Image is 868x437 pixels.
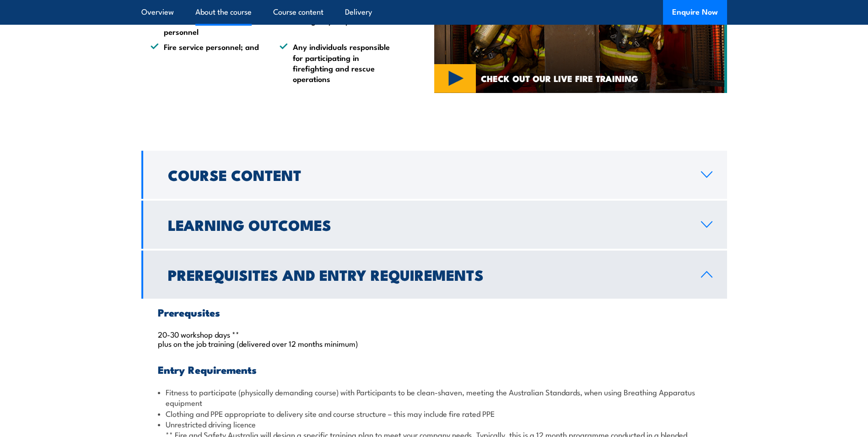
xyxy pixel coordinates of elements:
[151,15,263,37] li: Mines rescue crew personnel
[168,168,686,181] h2: Course Content
[158,408,711,419] li: Clothing and PPE appropriate to delivery site and course structure – this may include fire rated PPE
[280,15,392,37] li: Emergency response teams
[158,329,711,348] p: 20-30 workshop days ** plus on the job training (delivered over 12 months minimum)
[168,218,686,231] h2: Learning Outcomes
[141,151,727,199] a: Course Content
[280,41,392,84] li: Any individuals responsible for participating in firefighting and rescue operations
[158,387,711,408] li: Fitness to participate (physically demanding course) with Participants to be clean-shaven, meetin...
[158,307,711,317] h3: Prerequsites
[168,268,686,281] h2: Prerequisites and Entry Requirements
[141,251,727,299] a: Prerequisites and Entry Requirements
[158,364,711,375] h3: Entry Requirements
[481,74,638,82] span: CHECK OUT OUR LIVE FIRE TRAINING
[151,41,263,84] li: Fire service personnel; and
[141,201,727,249] a: Learning Outcomes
